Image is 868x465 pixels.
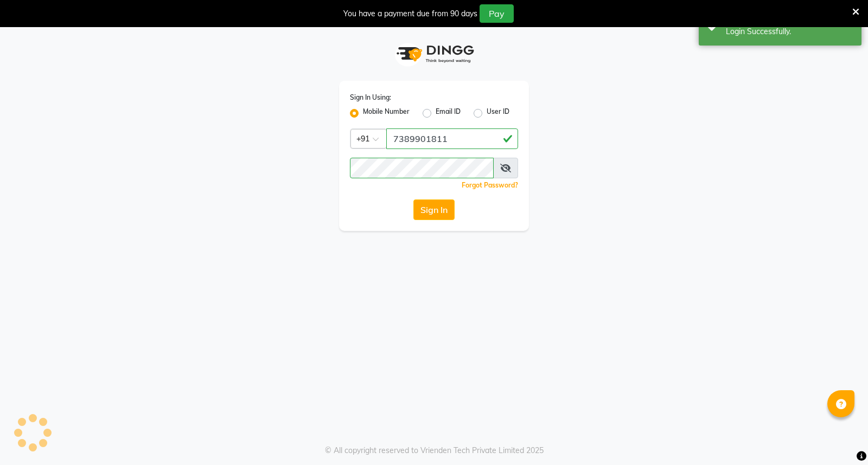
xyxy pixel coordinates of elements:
[487,107,509,120] label: User ID
[413,199,455,220] button: Sign In
[343,8,477,20] div: You have a payment due from 90 days
[462,181,518,189] a: Forgot Password?
[822,422,857,454] iframe: chat widget
[363,107,410,120] label: Mobile Number
[386,128,518,149] input: Username
[350,158,494,178] input: Username
[436,107,461,120] label: Email ID
[480,4,514,23] button: Pay
[391,38,477,70] img: logo1.svg
[350,93,391,102] label: Sign In Using:
[726,26,853,37] div: Login Successfully.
